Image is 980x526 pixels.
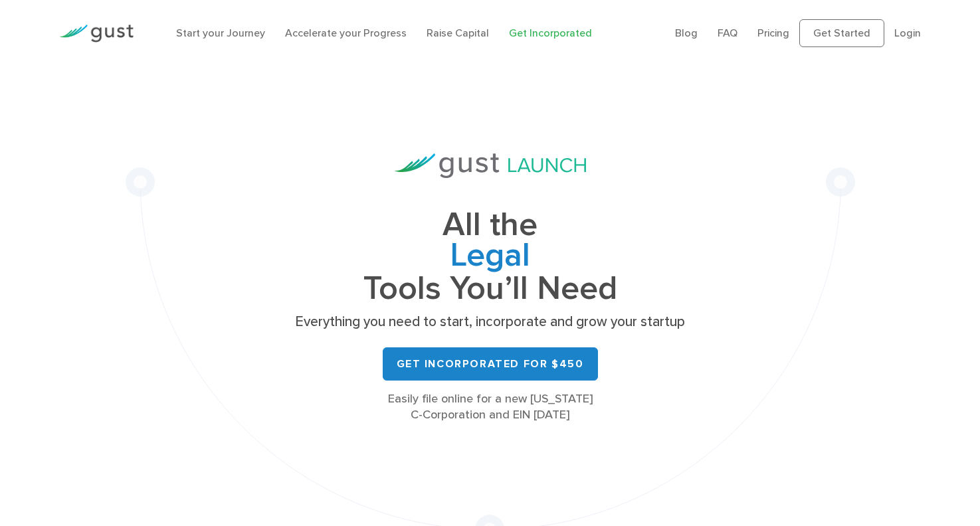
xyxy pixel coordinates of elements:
[176,27,265,39] a: Start your Journey
[799,19,884,47] a: Get Started
[291,240,690,274] span: Legal
[285,27,407,39] a: Accelerate your Progress
[757,27,789,39] a: Pricing
[291,210,690,304] h1: All the Tools You’ll Need
[291,391,690,423] div: Easily file online for a new [US_STATE] C-Corporation and EIN [DATE]
[291,313,690,331] p: Everything you need to start, incorporate and grow your startup
[427,27,489,39] a: Raise Capital
[509,27,592,39] a: Get Incorporated
[395,153,586,178] img: Gust Launch Logo
[894,27,921,39] a: Login
[675,27,698,39] a: Blog
[718,27,737,39] a: FAQ
[59,25,134,43] img: Gust Logo
[383,347,598,381] a: Get Incorporated for $450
